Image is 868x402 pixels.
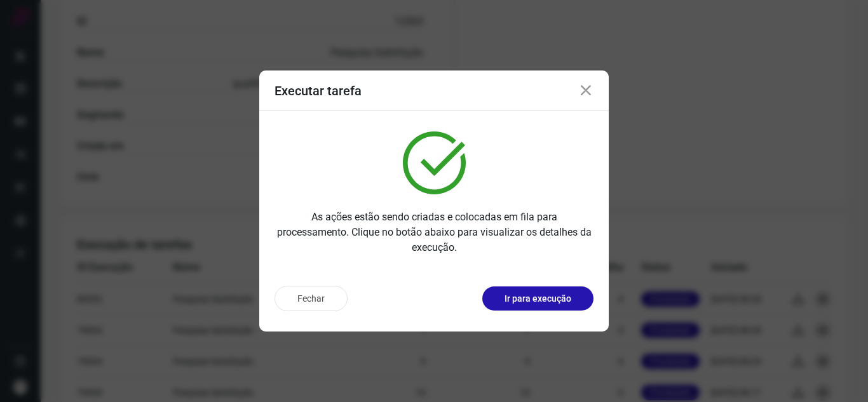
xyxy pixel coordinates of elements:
img: verified.svg [403,131,466,194]
p: As ações estão sendo criadas e colocadas em fila para processamento. Clique no botão abaixo para ... [275,210,593,255]
button: Ir para execução [482,286,593,311]
h3: Executar tarefa [275,83,362,98]
button: Fechar [275,286,348,311]
p: Ir para execução [505,292,571,305]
